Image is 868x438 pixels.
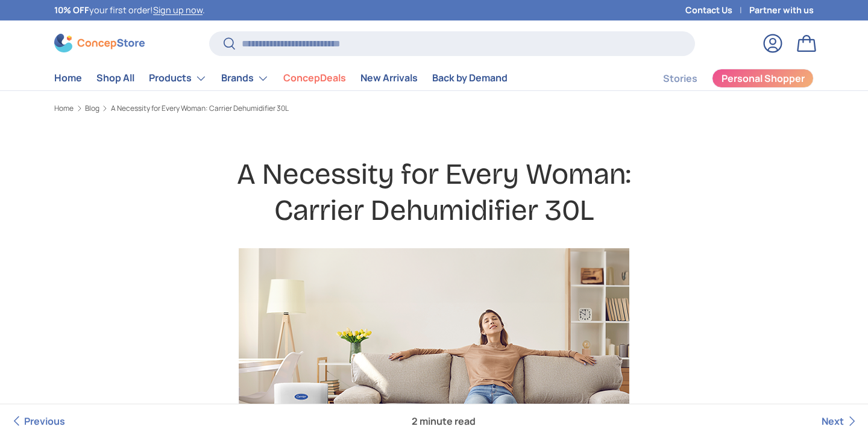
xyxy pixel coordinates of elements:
[685,4,749,17] a: Contact Us
[85,105,99,112] a: Blog
[142,66,214,90] summary: Products
[149,66,207,90] a: Products
[663,67,697,90] a: Stories
[54,66,82,90] a: Home
[283,66,346,90] a: ConcepDeals
[360,66,418,90] a: New Arrivals
[634,66,814,90] nav: Secondary
[214,66,276,90] summary: Brands
[54,105,74,112] a: Home
[402,404,485,438] span: 2 minute read
[203,156,665,229] h1: A Necessity for Every Woman: Carrier Dehumidifier 30L
[54,103,814,114] nav: Breadcrumbs
[822,415,844,428] span: Next
[749,4,814,17] a: Partner with us
[822,404,858,438] a: Next
[96,66,134,90] a: Shop All
[111,105,289,112] a: A Necessity for Every Woman: Carrier Dehumidifier 30L
[54,66,508,90] nav: Primary
[54,4,89,16] strong: 10% OFF
[221,66,269,90] a: Brands
[722,74,805,83] span: Personal Shopper
[54,34,145,52] img: ConcepStore
[432,66,508,90] a: Back by Demand
[10,404,65,438] a: Previous
[54,4,205,17] p: your first order! .
[24,415,65,428] span: Previous
[712,69,814,88] a: Personal Shopper
[153,4,203,16] a: Sign up now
